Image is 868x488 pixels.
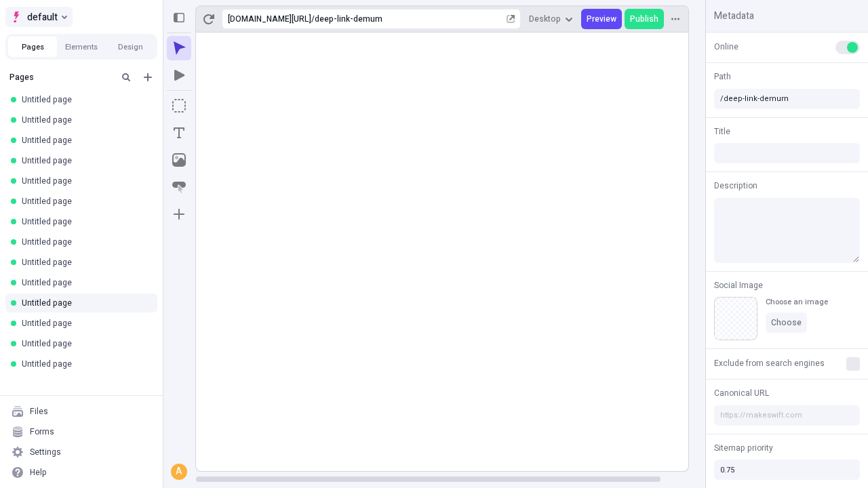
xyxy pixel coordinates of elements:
[315,14,504,24] div: deep-link-demum
[311,14,315,24] div: /
[9,72,113,83] div: Pages
[30,426,54,437] div: Forms
[22,298,146,308] div: Untitled page
[140,69,156,85] button: Add new
[22,115,146,125] div: Untitled page
[771,317,802,328] span: Choose
[714,387,769,399] span: Canonical URL
[714,405,860,426] input: https://makeswift.com
[27,9,58,25] span: default
[714,41,738,53] span: Online
[30,467,47,478] div: Help
[172,465,186,479] div: A
[714,70,731,83] span: Path
[22,318,146,329] div: Untitled page
[30,406,48,417] div: Files
[167,121,191,145] button: Text
[22,94,146,105] div: Untitled page
[587,14,616,24] span: Preview
[766,297,828,307] div: Choose an image
[22,359,146,369] div: Untitled page
[581,9,622,29] button: Preview
[22,196,146,207] div: Untitled page
[22,257,146,268] div: Untitled page
[524,9,578,29] button: Desktop
[106,37,155,57] button: Design
[167,148,191,172] button: Image
[5,7,73,27] button: Select site
[766,312,807,333] button: Choose
[30,447,61,457] div: Settings
[714,357,825,369] span: Exclude from search engines
[167,175,191,199] button: Button
[625,9,664,29] button: Publish
[22,155,146,166] div: Untitled page
[22,176,146,186] div: Untitled page
[228,14,311,24] div: [URL][DOMAIN_NAME]
[22,277,146,288] div: Untitled page
[8,37,57,57] button: Pages
[57,37,106,57] button: Elements
[22,237,146,247] div: Untitled page
[167,94,191,118] button: Box
[714,180,757,192] span: Description
[22,135,146,146] div: Untitled page
[22,216,146,227] div: Untitled page
[529,14,561,24] span: Desktop
[714,442,773,454] span: Sitemap priority
[714,125,730,138] span: Title
[714,279,763,291] span: Social Image
[630,14,658,24] span: Publish
[22,338,146,349] div: Untitled page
